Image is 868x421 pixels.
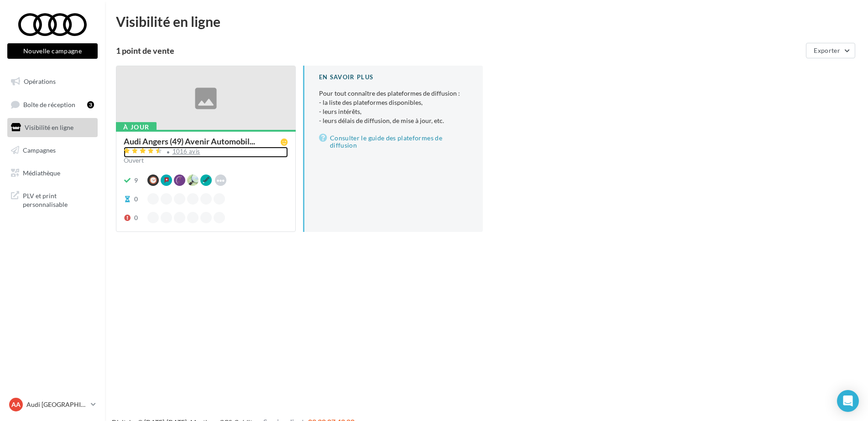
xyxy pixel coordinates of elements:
a: PLV et print personnalisable [5,186,99,213]
span: Médiathèque [23,169,60,176]
li: - la liste des plateformes disponibles, [319,98,468,107]
button: Exporter [806,43,855,58]
div: À jour [116,122,157,132]
a: Boîte de réception3 [5,95,99,114]
a: 1016 avis [124,147,288,158]
span: Opérations [24,77,56,85]
div: Visibilité en ligne [116,15,857,28]
span: Exporter [814,46,840,54]
div: 9 [134,176,138,185]
a: Campagnes [5,141,99,160]
a: Visibilité en ligne [5,118,99,137]
span: PLV et print personnalisable [23,190,94,209]
p: Audi [GEOGRAPHIC_DATA] [26,400,87,409]
span: AA [11,400,21,409]
div: 3 [87,101,94,108]
a: AA Audi [GEOGRAPHIC_DATA] [7,396,98,413]
div: 1016 avis [173,149,200,154]
div: Open Intercom Messenger [837,390,859,412]
span: Campagnes [23,146,56,154]
div: En savoir plus [319,73,468,82]
span: Audi Angers (49) Avenir Automobil... [124,137,255,145]
span: Boîte de réception [23,100,75,108]
span: Ouvert [124,156,144,164]
div: 0 [134,213,138,222]
a: Consulter le guide des plateformes de diffusion [319,133,468,151]
div: 1 point de vente [116,46,802,55]
p: Pour tout connaître des plateformes de diffusion : [319,89,468,125]
button: Nouvelle campagne [7,43,98,59]
div: 0 [134,195,138,204]
span: Visibilité en ligne [25,123,73,131]
a: Opérations [5,72,99,91]
li: - leurs délais de diffusion, de mise à jour, etc. [319,116,468,125]
li: - leurs intérêts, [319,107,468,116]
a: Médiathèque [5,164,99,183]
